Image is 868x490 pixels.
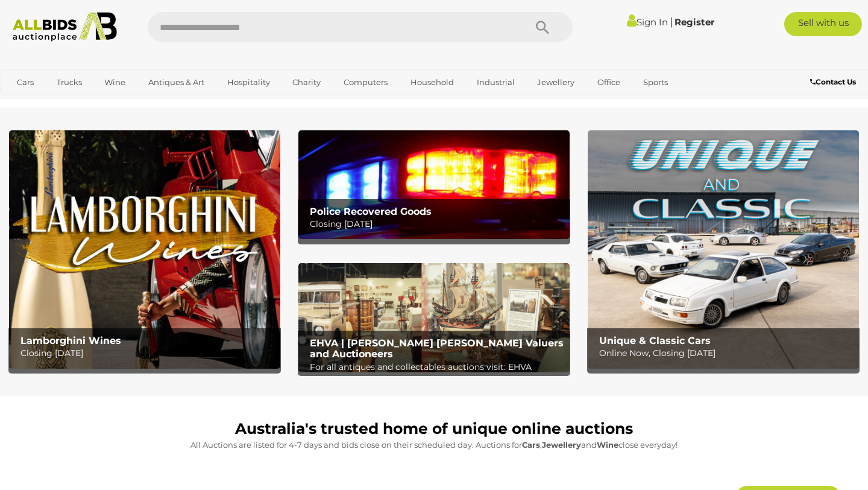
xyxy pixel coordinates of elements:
img: EHVA | Evans Hastings Valuers and Auctioneers [298,263,570,372]
a: Register [675,16,714,28]
a: Charity [285,72,329,92]
a: Jewellery [529,72,582,92]
a: Industrial [469,72,523,92]
b: Police Recovered Goods [310,206,432,217]
strong: Jewellery [542,440,581,450]
img: Allbids.com.au [7,12,124,42]
a: Hospitality [219,72,278,92]
h1: Australia's trusted home of unique online auctions [15,421,853,437]
b: Lamborghini Wines [20,335,121,346]
a: Lamborghini Wines Lamborghini Wines Closing [DATE] [9,130,280,368]
p: Closing [DATE] [20,346,274,361]
p: For all antiques and collectables auctions visit: EHVA [310,360,564,375]
button: Search [512,12,573,42]
img: Lamborghini Wines [9,130,280,368]
b: Unique & Classic Cars [599,335,711,346]
img: Unique & Classic Cars [588,130,859,368]
img: Police Recovered Goods [298,130,570,239]
a: Contact Us [810,75,859,89]
a: Police Recovered Goods Police Recovered Goods Closing [DATE] [298,130,570,239]
p: All Auctions are listed for 4-7 days and bids close on their scheduled day. Auctions for , and cl... [15,438,853,452]
a: Antiques & Art [140,72,212,92]
a: Computers [336,72,395,92]
p: Closing [DATE] [310,217,564,232]
a: Trucks [49,72,90,92]
a: Sell with us [784,12,862,36]
a: Cars [9,72,42,92]
a: Household [403,72,462,92]
a: Office [590,72,628,92]
p: Online Now, Closing [DATE] [599,346,853,361]
a: Sign In [627,16,668,28]
a: EHVA | Evans Hastings Valuers and Auctioneers EHVA | [PERSON_NAME] [PERSON_NAME] Valuers and Auct... [298,263,570,372]
strong: Wine [597,440,618,450]
span: | [670,15,673,28]
a: Unique & Classic Cars Unique & Classic Cars Online Now, Closing [DATE] [588,130,859,368]
b: Contact Us [810,77,856,86]
b: EHVA | [PERSON_NAME] [PERSON_NAME] Valuers and Auctioneers [310,337,564,360]
strong: Cars [522,440,540,450]
a: Sports [635,72,676,92]
a: [GEOGRAPHIC_DATA] [9,92,110,112]
a: Wine [96,72,133,92]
